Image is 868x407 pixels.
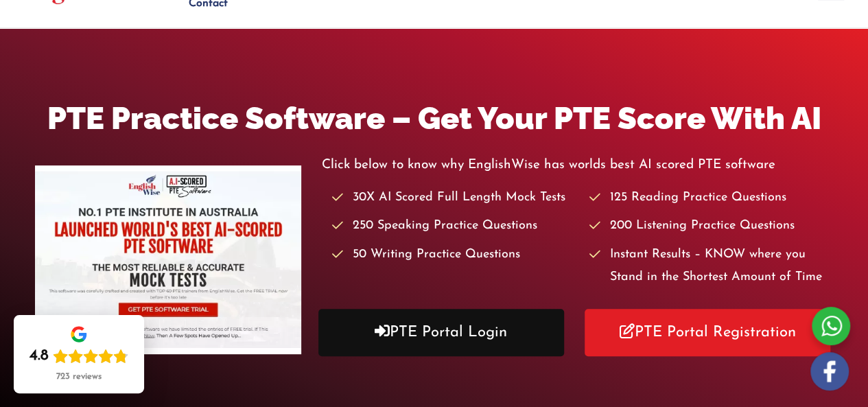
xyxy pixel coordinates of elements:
a: PTE Portal Login [318,309,564,356]
a: PTE Portal Registration [585,309,830,356]
li: 250 Speaking Practice Questions [332,215,576,237]
li: 200 Listening Practice Questions [589,215,833,237]
div: 723 reviews [56,371,102,382]
li: Instant Results – KNOW where you Stand in the Shortest Amount of Time [589,244,833,290]
div: 4.8 [30,347,49,366]
div: Rating: 4.8 out of 5 [30,347,128,366]
img: white-facebook.png [810,352,849,391]
p: Click below to know why EnglishWise has worlds best AI scored PTE software [322,154,834,176]
li: 50 Writing Practice Questions [332,244,576,266]
img: pte-institute-main [35,165,301,354]
li: 30X AI Scored Full Length Mock Tests [332,187,576,209]
h1: PTE Practice Software – Get Your PTE Score With AI [35,97,834,140]
li: 125 Reading Practice Questions [589,187,833,209]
